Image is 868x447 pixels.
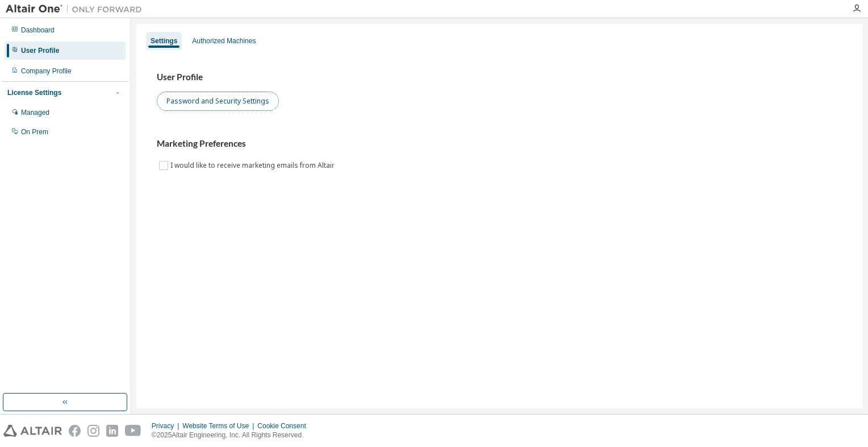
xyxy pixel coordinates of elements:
h3: Marketing Preferences [157,138,842,150]
div: License Settings [7,88,61,97]
h3: User Profile [157,72,842,83]
div: User Profile [21,46,59,55]
label: I would like to receive marketing emails from Altair [170,159,337,172]
div: Privacy [152,421,182,431]
img: instagram.svg [87,425,99,437]
button: Password and Security Settings [157,92,279,111]
div: On Prem [21,127,48,136]
img: altair_logo.svg [3,425,62,437]
img: youtube.svg [125,425,141,437]
img: linkedin.svg [106,425,118,437]
div: Authorized Machines [192,36,256,45]
div: Managed [21,108,49,117]
div: Cookie Consent [257,421,312,431]
div: Website Terms of Use [182,421,257,431]
div: Settings [151,36,177,45]
p: © 2025 Altair Engineering, Inc. All Rights Reserved. [152,431,313,440]
img: facebook.svg [69,425,81,437]
div: Dashboard [21,26,55,35]
div: Company Profile [21,67,72,76]
img: Altair One [6,3,148,15]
